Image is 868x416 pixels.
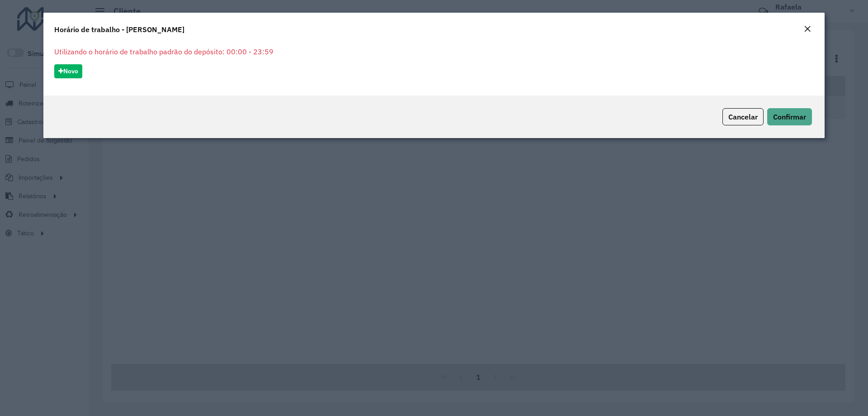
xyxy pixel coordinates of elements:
span: Cancelar [728,112,758,121]
button: Confirmar [767,108,812,125]
button: Novo [54,64,82,78]
h4: Horário de trabalho - [PERSON_NAME] [54,24,184,35]
em: Fechar [804,25,811,33]
p: Utilizando o horário de trabalho padrão do depósito: 00:00 - 23:59 [54,46,814,57]
button: Cancelar [722,108,764,125]
button: Close [801,24,814,35]
span: Confirmar [773,112,806,121]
